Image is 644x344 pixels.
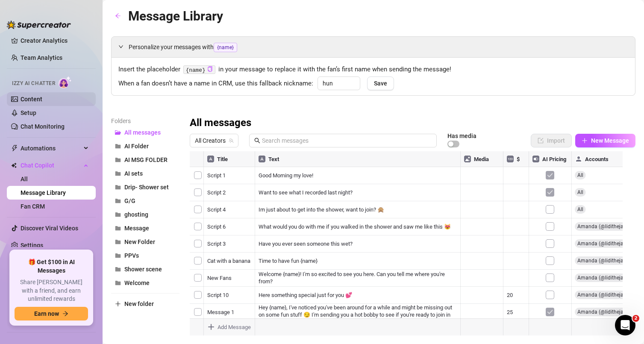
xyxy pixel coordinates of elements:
iframe: Intercom live chat [615,315,635,335]
div: Personalize your messages with{name} [112,37,635,57]
button: Drip- Shower set [111,180,179,194]
span: AI Folder [124,143,149,150]
button: New Message [575,134,635,147]
span: Insert the placeholder in your message to replace it with the fan’s first name when sending the m... [118,65,628,75]
span: Drip- Shower set [124,184,169,191]
span: expanded [118,44,124,49]
a: Content [21,96,42,103]
span: ghosting [124,211,148,218]
span: Personalize your messages with [129,42,628,52]
a: Chat Monitoring [21,123,65,130]
button: AI MSG FOLDER [111,153,179,167]
span: Earn now [34,310,59,317]
button: New folder [111,297,179,311]
span: folder [115,266,121,272]
button: AI sets [111,167,179,180]
span: folder [115,143,121,149]
button: New Folder [111,235,179,249]
button: G/G [111,194,179,208]
span: {name} [214,43,237,52]
button: Earn nowarrow-right [15,307,88,320]
span: folder [115,225,121,231]
span: Message [124,225,149,232]
span: Welcome [124,279,150,286]
input: Search messages [262,136,432,145]
img: logo-BBDzfeDw.svg [7,21,71,29]
span: plus [115,301,121,307]
span: AI sets [124,170,143,177]
span: folder [115,253,121,259]
article: Folders [111,116,179,126]
span: All Creators [195,134,233,147]
a: Creator Analytics [21,34,89,47]
span: arrow-left [115,13,121,19]
article: Has media [447,133,476,138]
button: All messages [111,126,179,139]
a: Discover Viral Videos [21,225,78,232]
button: AI Folder [111,139,179,153]
span: copy [207,66,213,72]
span: Automations [21,141,81,155]
span: folder [115,171,121,176]
a: Message Library [21,189,66,196]
span: Izzy AI Chatter [12,79,55,88]
span: Share [PERSON_NAME] with a friend, and earn unlimited rewards [15,278,88,303]
span: 2 [632,315,639,322]
span: folder-open [115,129,121,135]
a: Team Analytics [21,54,62,61]
span: 🎁 Get $100 in AI Messages [15,258,88,275]
a: All [21,176,28,182]
button: Welcome [111,276,179,290]
span: New folder [124,300,154,307]
button: PPVs [111,249,179,262]
code: {name} [183,65,215,74]
span: Chat Copilot [21,159,81,172]
a: Setup [21,109,36,116]
span: folder [115,212,121,218]
a: Settings [21,242,43,249]
button: Message [111,221,179,235]
span: Save [374,80,387,87]
span: New Folder [124,238,155,245]
span: G/G [124,197,135,204]
span: AI MSG FOLDER [124,156,168,163]
article: Message Library [128,6,223,26]
button: ghosting [111,208,179,221]
span: folder [115,184,121,190]
img: Chat Copilot [11,162,17,168]
a: Fan CRM [21,203,45,210]
span: New Message [591,137,629,144]
button: Shower scene [111,262,179,276]
span: search [254,138,260,144]
span: All messages [124,129,161,136]
span: folder [115,157,121,163]
span: When a fan doesn’t have a name in CRM, use this fallback nickname: [118,79,313,89]
span: plus [582,138,588,144]
span: PPVs [124,252,139,259]
span: team [229,138,234,143]
button: Import [531,134,572,147]
button: Save [367,76,394,90]
img: AI Chatter [59,76,72,88]
h3: All messages [190,116,251,130]
span: folder [115,239,121,245]
span: arrow-right [62,311,68,317]
button: Click to Copy [207,66,213,73]
span: folder [115,198,121,204]
span: folder [115,280,121,286]
span: thunderbolt [11,145,18,152]
span: Shower scene [124,266,162,273]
